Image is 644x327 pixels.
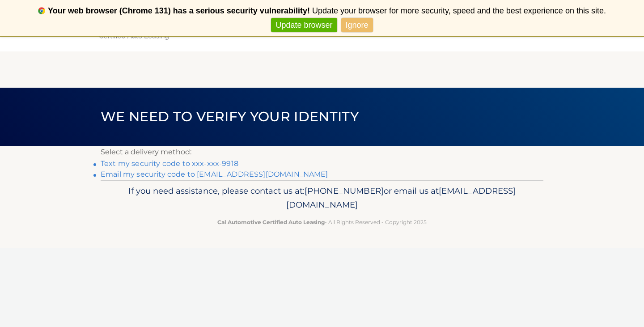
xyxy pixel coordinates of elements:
p: Select a delivery method: [101,146,543,158]
span: Update your browser for more security, speed and the best experience on this site. [312,6,606,15]
p: If you need assistance, please contact us at: or email us at [106,184,538,212]
a: Ignore [341,18,373,33]
a: Text my security code to xxx-xxx-9918 [101,159,238,168]
span: [PHONE_NUMBER] [305,186,384,196]
b: Your web browser (Chrome 131) has a serious security vulnerability! [48,6,310,15]
p: - All Rights Reserved - Copyright 2025 [106,217,538,227]
span: We need to verify your identity [101,108,359,125]
a: Update browser [271,18,337,33]
strong: Cal Automotive Certified Auto Leasing [217,219,325,225]
a: Email my security code to [EMAIL_ADDRESS][DOMAIN_NAME] [101,170,328,178]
